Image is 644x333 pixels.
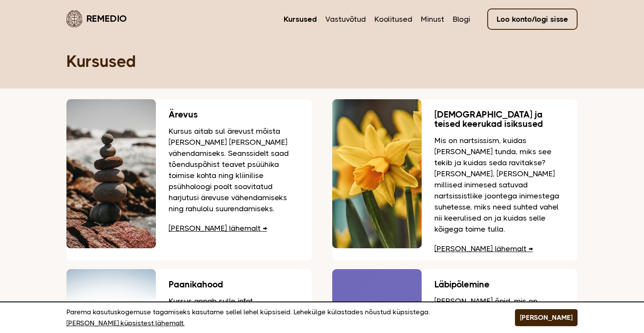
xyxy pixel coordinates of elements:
[66,51,578,72] h1: Kursused
[169,280,299,289] h3: Paanikahood
[434,135,565,235] p: Mis on nartsissism, kuidas [PERSON_NAME] tunda, miks see tekib ja kuidas seda ravitakse? [PERSON_...
[66,318,184,329] a: [PERSON_NAME] küpsistest lähemalt.
[421,14,444,25] a: Minust
[434,110,565,129] h3: [DEMOGRAPHIC_DATA] ja teised keerukad isiksused
[66,9,127,29] a: Remedio
[325,14,366,25] a: Vastuvõtud
[332,99,422,248] img: Nartsissid
[169,224,267,233] a: [PERSON_NAME] lähemalt
[169,110,299,119] h3: Ärevus
[434,244,533,253] a: [PERSON_NAME] lähemalt
[66,10,82,27] img: Remedio logo
[487,9,578,30] a: Loo konto/logi sisse
[169,126,299,214] p: Kursus aitab sul ärevust mõista [PERSON_NAME] [PERSON_NAME] vähendamiseks. Seanssidelt saad tõend...
[453,14,470,25] a: Blogi
[374,14,412,25] a: Koolitused
[284,14,317,25] a: Kursused
[66,99,156,248] img: Rannas teineteise peale hoolikalt laotud kivid, mis hoiavad tasakaalu
[66,307,494,329] p: Parema kasutuskogemuse tagamiseks kasutame sellel lehel küpsiseid. Lehekülge külastades nõustud k...
[515,309,578,326] button: [PERSON_NAME]
[434,280,565,289] h3: Läbipõlemine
